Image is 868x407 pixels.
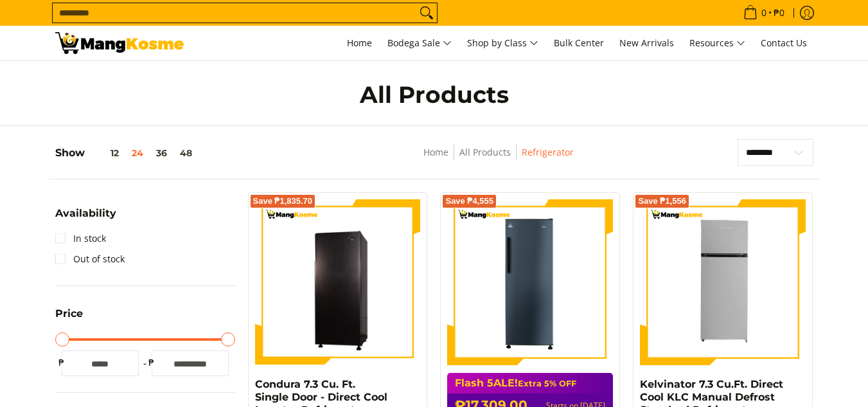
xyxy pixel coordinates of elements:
span: 0 [759,8,768,17]
nav: Breadcrumbs [330,145,668,174]
img: Condura 7.3 Cu. Ft. Single Door - Direct Cool Inverter Refrigerator, CSD700SAi (Class A) [255,201,421,363]
span: ₱0 [772,8,786,17]
img: Condura 7.0 Cu. Ft. Upright Freezer Inverter Refrigerator, CUF700MNi (Class A) [447,199,613,365]
nav: Main Menu [197,26,813,60]
span: Shop by Class [467,35,538,51]
a: Home [423,146,448,158]
summary: Open [55,309,83,329]
summary: Open [55,208,116,228]
span: Bodega Sale [387,35,452,51]
span: ₱ [145,356,158,369]
a: Contact Us [754,26,813,60]
span: Home [347,37,372,49]
span: Availability [55,208,116,219]
h1: All Products [184,80,685,109]
a: Bulk Center [547,26,610,60]
a: Out of stock [55,249,125,269]
img: All Products - Home Appliances Warehouse Sale l Mang Kosme Refrigerator [55,32,184,54]
span: Resources [689,35,745,51]
span: Refrigerator [522,145,574,161]
span: Save ₱1,556 [638,197,686,205]
button: 12 [85,148,125,158]
button: Search [416,3,437,23]
img: Kelvinator 7.3 Cu.Ft. Direct Cool KLC Manual Defrost Standard Refrigerator (Silver) (Class A) [640,199,806,365]
span: • [740,6,788,20]
span: Save ₱4,555 [445,197,493,205]
button: 24 [125,148,150,158]
a: Shop by Class [461,26,545,60]
h5: Show [55,147,199,159]
a: In stock [55,228,106,249]
span: New Arrivals [619,37,674,49]
a: Home [341,26,378,60]
a: New Arrivals [613,26,680,60]
span: ₱ [55,356,68,369]
span: Contact Us [761,37,807,49]
span: Price [55,309,83,319]
span: Bulk Center [554,37,604,49]
button: 36 [150,148,173,158]
a: All Products [459,146,511,158]
a: Bodega Sale [381,26,458,60]
a: Resources [683,26,752,60]
span: Save ₱1,835.70 [253,197,313,205]
button: 48 [173,148,199,158]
